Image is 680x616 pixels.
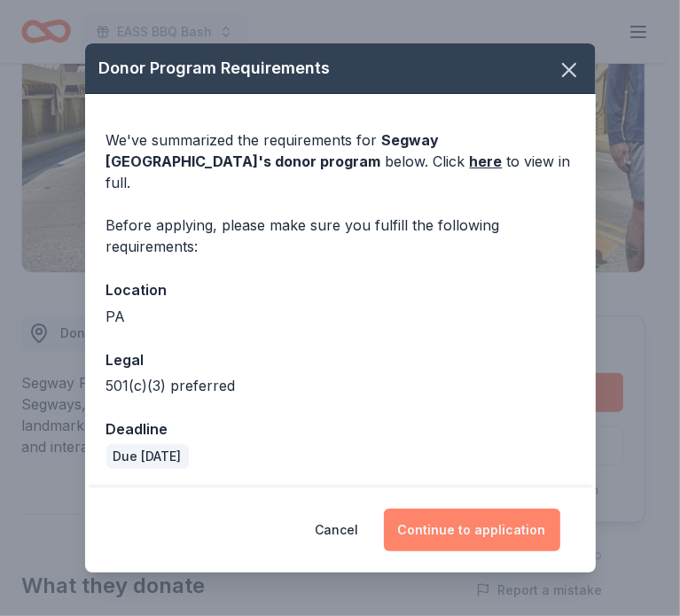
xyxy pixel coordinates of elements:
div: 501(c)(3) preferred [106,375,574,396]
div: PA [106,306,574,327]
div: Legal [106,348,574,371]
div: Deadline [106,417,574,441]
a: here [470,151,503,172]
button: Continue to application [384,509,560,551]
button: Cancel [316,509,359,551]
div: Before applying, please make sure you fulfill the following requirements: [106,214,574,257]
div: We've summarized the requirements for below. Click to view in full. [106,129,574,193]
div: Donor Program Requirements [85,43,596,94]
div: Due [DATE] [106,444,189,469]
div: Location [106,278,574,301]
